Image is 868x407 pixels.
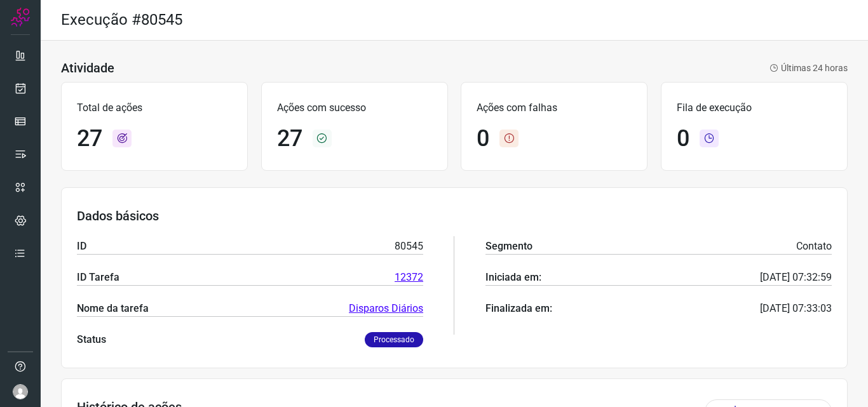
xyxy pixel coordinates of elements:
p: 80545 [395,239,423,254]
p: ID Tarefa [77,270,119,285]
p: Segmento [485,239,532,254]
p: Fila de execução [677,100,832,116]
p: [DATE] 07:33:03 [760,301,832,316]
img: avatar-user-boy.jpg [13,384,28,399]
p: Total de ações [77,100,232,116]
a: Disparos Diários [349,301,423,316]
h1: 0 [477,125,489,152]
p: Contato [796,239,832,254]
h1: 27 [277,125,302,152]
p: Ações com sucesso [277,100,432,116]
p: Processado [365,332,423,347]
p: Ações com falhas [477,100,632,116]
a: 12372 [395,270,423,285]
p: [DATE] 07:32:59 [760,270,832,285]
h1: 0 [677,125,689,152]
p: Nome da tarefa [77,301,149,316]
p: ID [77,239,86,254]
h2: Execução #80545 [61,11,182,29]
p: Últimas 24 horas [770,62,848,75]
h3: Dados básicos [77,208,832,224]
p: Finalizada em: [485,301,552,316]
p: Iniciada em: [485,270,541,285]
h3: Atividade [61,60,114,76]
h1: 27 [77,125,102,152]
img: Logo [11,8,30,27]
p: Status [77,332,106,347]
